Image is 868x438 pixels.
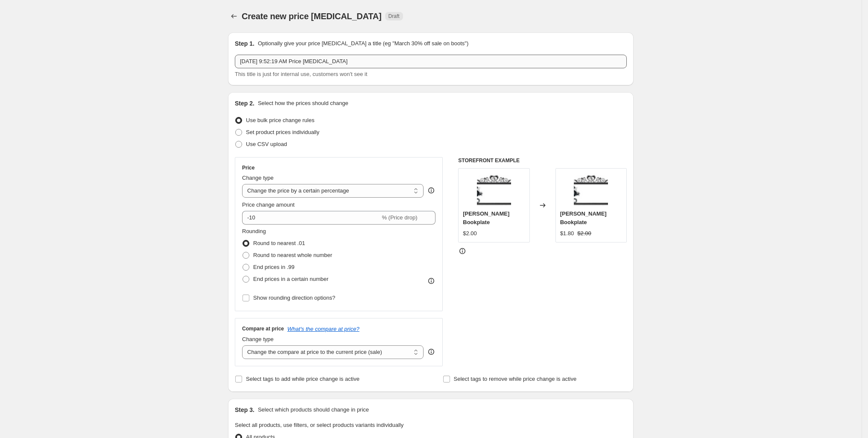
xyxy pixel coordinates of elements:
p: Optionally give your price [MEDICAL_DATA] a title (eg "March 30% off sale on boots") [258,39,468,48]
p: Select how the prices should change [258,99,348,108]
span: Round to nearest .01 [253,240,305,246]
div: help [427,186,435,195]
span: End prices in .99 [253,264,295,270]
span: This title is just for internal use, customers won't see it [235,71,367,77]
span: Use bulk price change rules [246,117,314,123]
span: Price change amount [242,201,295,208]
span: Show rounding direction options? [253,295,335,301]
img: Dragon_Bookplate_80x.png [477,173,511,207]
span: Use CSV upload [246,141,287,147]
span: Change type [242,175,274,181]
input: 30% off holiday sale [235,55,627,68]
h3: Price [242,164,254,171]
span: % (Price drop) [382,214,417,221]
h3: Compare at price [242,325,284,332]
button: What's the compare at price? [287,326,359,332]
span: Draft [389,13,400,20]
div: help [427,347,435,356]
span: Round to nearest whole number [253,252,332,258]
span: End prices in a certain number [253,276,328,282]
span: Select all products, use filters, or select products variants individually [235,422,403,428]
span: Create new price [MEDICAL_DATA] [242,12,382,21]
h2: Step 1. [235,39,254,48]
span: [PERSON_NAME] Bookplate [463,210,509,225]
div: $1.80 [560,229,574,238]
input: -15 [242,211,380,225]
span: [PERSON_NAME] Bookplate [560,210,607,225]
strike: $2.00 [577,229,591,238]
h2: Step 3. [235,406,254,414]
div: $2.00 [463,229,477,238]
img: Dragon_Bookplate_80x.png [574,173,608,207]
span: Select tags to add while price change is active [246,376,359,382]
span: Set product prices individually [246,129,319,135]
span: Change type [242,336,274,342]
span: Select tags to remove while price change is active [454,376,577,382]
span: Rounding [242,228,266,234]
h2: Step 2. [235,99,254,108]
button: Price change jobs [228,10,240,22]
p: Select which products should change in price [258,406,369,414]
h6: STOREFRONT EXAMPLE [458,157,627,164]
